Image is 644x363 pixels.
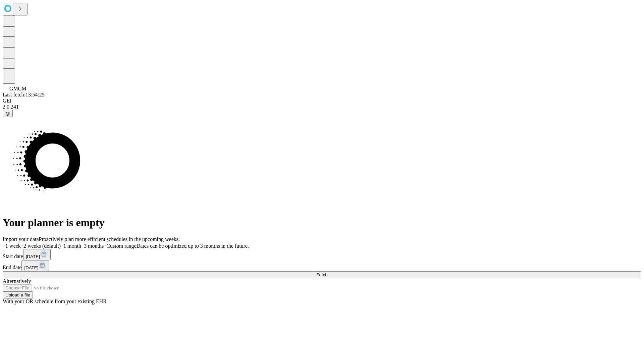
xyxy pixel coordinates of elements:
[316,272,327,277] span: Fetch
[3,271,641,278] button: Fetch
[3,236,39,242] span: Import your data
[63,243,81,249] span: 1 month
[3,216,641,229] h1: Your planner is empty
[39,236,180,242] span: Proactively plan more efficient schedules in the upcoming weeks.
[3,98,641,104] div: GEI
[23,243,61,249] span: 2 weeks (default)
[106,243,136,249] span: Custom range
[21,260,49,271] button: [DATE]
[3,110,13,117] button: @
[3,298,107,304] span: With your OR schedule from your existing EHR
[9,86,26,91] span: GMCM
[3,260,641,271] div: End date
[26,254,40,259] span: [DATE]
[3,249,641,260] div: Start date
[23,249,51,260] button: [DATE]
[5,243,21,249] span: 1 week
[5,111,10,116] span: @
[84,243,104,249] span: 3 months
[137,243,249,249] span: Dates can be optimized up to 3 months in the future.
[24,265,38,270] span: [DATE]
[3,278,31,284] span: Alternatively
[3,291,33,298] button: Upload a file
[3,104,641,110] div: 2.0.241
[3,92,45,97] span: Last fetch: 13:54:25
